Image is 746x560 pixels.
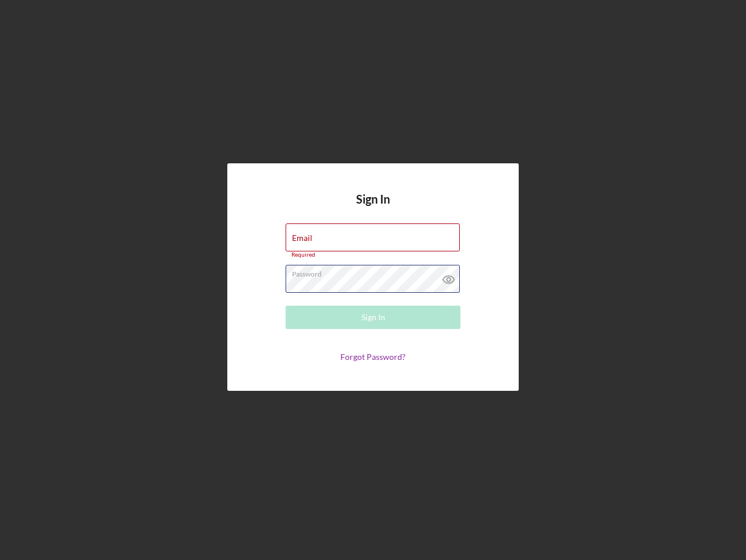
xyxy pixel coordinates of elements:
label: Email [292,233,312,243]
div: Required [286,251,460,258]
div: Sign In [361,306,385,329]
label: Password [292,265,460,278]
button: Sign In [286,306,460,329]
a: Forgot Password? [340,352,406,362]
h4: Sign In [356,192,390,223]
